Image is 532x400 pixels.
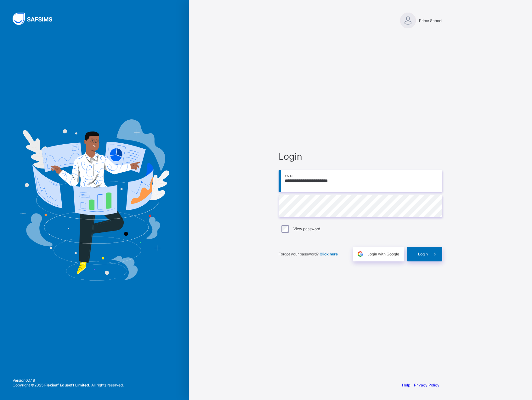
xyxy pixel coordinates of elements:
img: SAFSIMS Logo [13,13,60,25]
a: Click here [320,252,338,256]
span: Login with Google [367,252,399,256]
span: Forgot your password? [279,252,338,256]
span: Version 0.1.19 [13,378,124,383]
img: google.396cfc9801f0270233282035f929180a.svg [357,250,364,258]
label: View password [293,226,320,231]
strong: Flexisaf Edusoft Limited. [44,383,90,387]
span: Copyright © 2025 All rights reserved. [13,383,124,387]
img: Hero Image [20,119,169,281]
span: Prime School [419,18,442,23]
span: Login [418,252,428,256]
a: Help [402,383,410,387]
a: Privacy Policy [414,383,439,387]
span: Login [279,151,442,162]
